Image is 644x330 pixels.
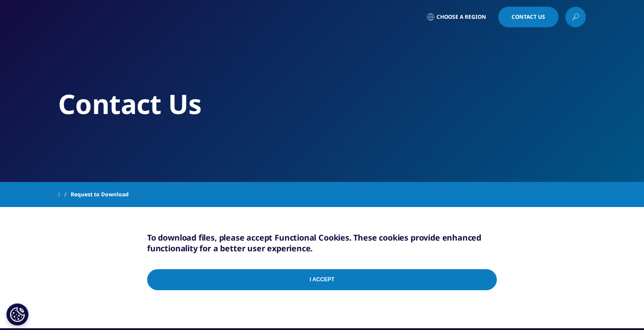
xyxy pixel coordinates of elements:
[58,87,586,121] h2: Contact Us
[512,14,545,20] span: Contact Us
[498,7,559,27] a: Contact Us
[147,232,497,254] h5: To download files, please accept Functional Cookies. These cookies provide enhanced functionality...
[147,269,497,290] input: I Accept
[6,303,29,326] button: Cookie Settings
[71,186,129,203] span: Request to Download
[436,13,486,21] span: Choose a Region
